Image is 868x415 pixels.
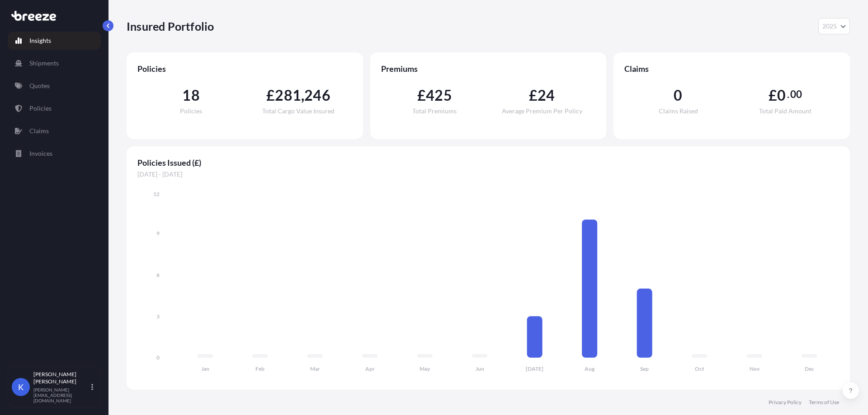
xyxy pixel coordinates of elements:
a: Claims [8,122,101,140]
span: 0 [777,88,786,103]
tspan: Mar [310,365,320,372]
button: Year Selector [818,18,850,34]
tspan: Dec [805,365,814,372]
p: [PERSON_NAME] [PERSON_NAME] [33,371,90,385]
p: [PERSON_NAME][EMAIL_ADDRESS][DOMAIN_NAME] [33,387,90,403]
span: £ [769,88,777,103]
a: Quotes [8,77,101,95]
p: Invoices [29,149,52,158]
p: Insured Portfolio [127,19,214,33]
a: Terms of Use [809,399,839,406]
span: £ [529,88,538,103]
tspan: Jan [201,365,209,372]
tspan: Aug [585,365,595,372]
a: Policies [8,99,101,117]
span: 2025 [822,22,837,31]
p: Quotes [29,81,50,90]
span: £ [417,88,426,103]
span: Average Premium Per Policy [502,108,582,114]
p: Insights [29,36,51,45]
tspan: Apr [365,365,375,372]
tspan: 12 [153,191,160,197]
p: Claims [29,126,49,135]
span: Total Premiums [412,108,457,114]
span: Total Cargo Value Insured [262,108,335,114]
tspan: Oct [695,365,704,372]
span: Premiums [381,63,596,74]
span: 18 [182,88,199,103]
span: Total Paid Amount [759,108,811,114]
span: Claims [624,63,839,74]
a: Shipments [8,54,101,72]
tspan: 3 [156,313,160,320]
span: Claims Raised [659,108,698,114]
p: Policies [29,104,52,113]
tspan: Nov [750,365,760,372]
span: Policies [137,63,352,74]
a: Invoices [8,145,101,163]
span: 281 [275,88,301,103]
span: K [18,382,24,392]
tspan: [DATE] [526,365,543,372]
span: Policies Issued (£) [137,157,839,168]
span: 24 [538,88,555,103]
tspan: 9 [156,230,160,237]
tspan: May [420,365,430,372]
a: Privacy Policy [769,399,802,406]
span: £ [266,88,275,103]
tspan: 0 [156,354,160,361]
span: , [301,88,304,103]
tspan: 6 [156,271,160,278]
span: 00 [790,91,802,98]
span: . [787,91,789,98]
span: 425 [426,88,452,103]
tspan: Jun [476,365,484,372]
span: 246 [304,88,330,103]
p: Shipments [29,59,59,68]
a: Insights [8,32,101,50]
span: [DATE] - [DATE] [137,170,839,179]
tspan: Feb [255,365,264,372]
span: Policies [180,108,202,114]
tspan: Sep [640,365,649,372]
span: 0 [674,88,682,103]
